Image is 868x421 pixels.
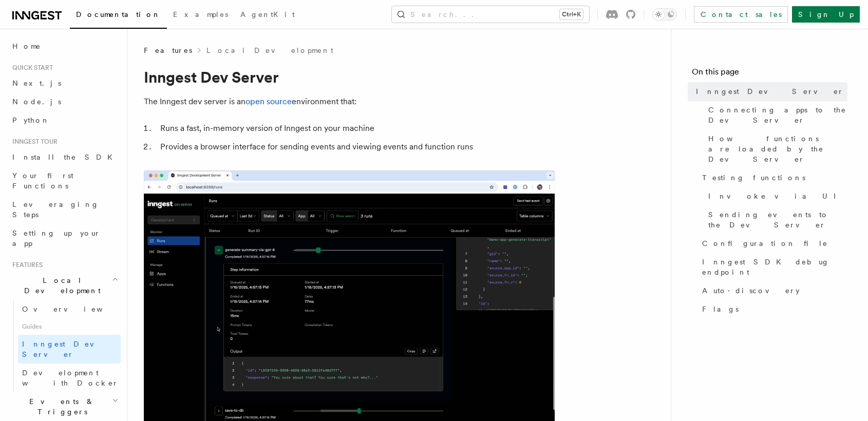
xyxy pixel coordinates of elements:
span: Examples [173,10,228,18]
a: Invoke via UI [704,187,847,205]
span: Features [144,45,192,55]
a: Home [8,37,121,55]
a: Configuration file [698,234,847,253]
kbd: Ctrl+K [560,9,583,20]
a: Node.js [8,92,121,111]
a: Next.js [8,74,121,92]
span: Development with Docker [22,369,119,387]
span: Install the SDK [12,153,119,161]
a: Leveraging Steps [8,195,121,224]
a: Development with Docker [18,363,121,392]
span: Next.js [12,79,61,87]
a: How functions are loaded by the Dev Server [704,129,847,168]
li: Runs a fast, in-memory version of Inngest on your machine [157,121,555,136]
a: Install the SDK [8,148,121,166]
a: Flags [698,300,847,318]
a: Inngest SDK debug endpoint [698,253,847,281]
span: How functions are loaded by the Dev Server [708,133,847,164]
span: Python [12,116,50,124]
span: Overview [22,305,128,313]
a: Your first Functions [8,166,121,195]
a: Documentation [70,3,167,29]
span: Quick start [8,64,53,72]
span: Inngest Dev Server [696,86,844,97]
p: The Inngest dev server is an environment that: [144,94,555,109]
span: Configuration file [702,238,828,248]
a: Contact sales [694,6,788,23]
span: Inngest SDK debug endpoint [702,257,847,277]
a: Inngest Dev Server [692,82,847,101]
button: Events & Triggers [8,392,121,421]
span: AgentKit [240,10,295,18]
span: Home [12,41,41,51]
a: Local Development [206,45,333,55]
a: Setting up your app [8,224,121,253]
h1: Inngest Dev Server [144,68,555,86]
span: Events & Triggers [8,396,112,417]
span: Inngest tour [8,138,58,146]
span: Guides [18,318,121,335]
button: Toggle dark mode [652,8,677,21]
span: Setting up your app [12,229,101,247]
span: Local Development [8,275,112,296]
a: Auto-discovery [698,281,847,300]
span: Flags [702,304,739,314]
a: open source [246,97,292,106]
span: Invoke via UI [708,191,845,201]
div: Local Development [8,300,121,392]
li: Provides a browser interface for sending events and viewing events and function runs [157,140,555,154]
span: Inngest Dev Server [22,340,110,358]
h4: On this page [692,66,847,82]
a: Overview [18,300,121,318]
button: Search...Ctrl+K [392,6,589,23]
span: Connecting apps to the Dev Server [708,105,847,125]
span: Features [8,261,43,269]
a: Connecting apps to the Dev Server [704,101,847,129]
span: Testing functions [702,173,805,183]
span: Node.js [12,98,61,106]
a: Inngest Dev Server [18,335,121,363]
a: AgentKit [234,3,301,28]
a: Sending events to the Dev Server [704,205,847,234]
a: Testing functions [698,168,847,187]
span: Auto-discovery [702,285,800,296]
a: Sign Up [792,6,860,23]
span: Documentation [76,10,161,18]
a: Examples [167,3,234,28]
span: Your first Functions [12,171,73,190]
button: Local Development [8,271,121,300]
a: Python [8,111,121,129]
span: Leveraging Steps [12,200,99,219]
span: Sending events to the Dev Server [708,209,847,230]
